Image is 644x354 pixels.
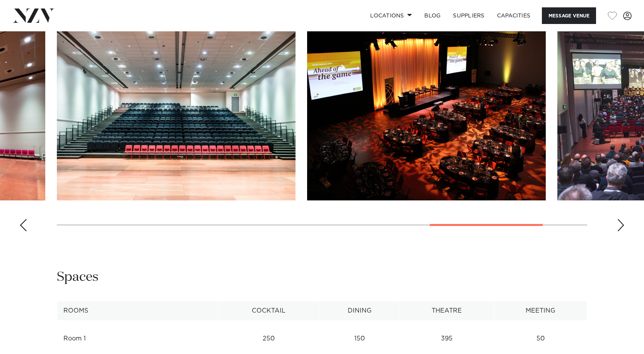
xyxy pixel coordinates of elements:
th: Rooms [57,301,218,320]
td: 150 [319,329,400,348]
td: 250 [218,329,319,348]
td: Room 1 [57,329,218,348]
swiper-slide: 8 / 10 [57,25,296,200]
a: BLOG [418,7,447,24]
a: Locations [364,7,418,24]
img: nzv-logo.png [12,9,55,22]
td: 395 [400,329,494,348]
button: Message Venue [542,7,596,24]
th: Cocktail [218,301,319,320]
a: Capacities [491,7,537,24]
td: 50 [494,329,587,348]
h2: Spaces [57,268,99,286]
swiper-slide: 9 / 10 [307,25,546,200]
a: SUPPLIERS [447,7,490,24]
th: Theatre [400,301,494,320]
th: Meeting [494,301,587,320]
th: Dining [319,301,400,320]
